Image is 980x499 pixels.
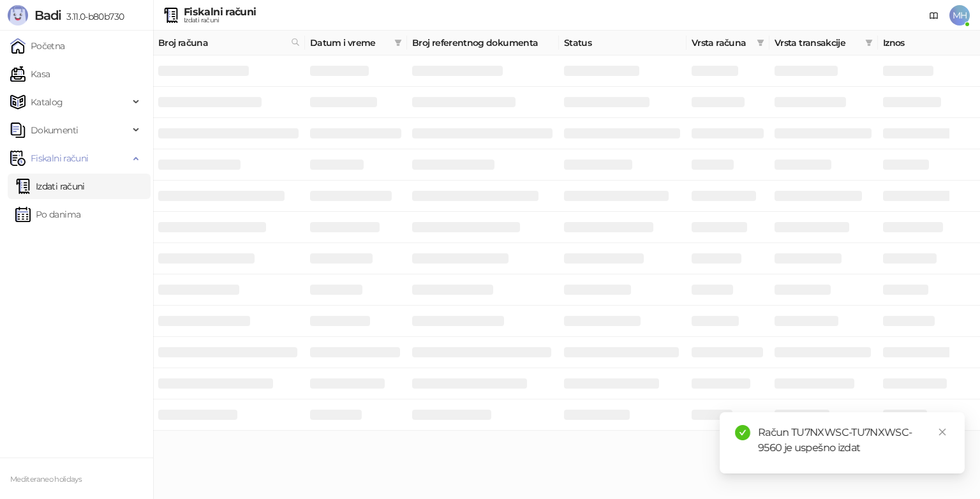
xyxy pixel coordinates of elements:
span: Datum i vreme [310,36,389,50]
span: filter [392,33,405,52]
div: Fiskalni računi [184,7,256,17]
span: check-circle [735,425,750,440]
a: Close [935,425,949,439]
span: Dokumenti [31,117,78,143]
span: Vrsta transakcije [775,36,860,50]
th: Broj referentnog dokumenta [407,31,559,56]
small: Mediteraneo holidays [10,475,82,484]
a: Dokumentacija [924,5,944,26]
th: Status [559,31,687,56]
span: 3.11.0-b80b730 [61,11,124,22]
div: Račun TU7NXWSC-TU7NXWSC-9560 je uspešno izdat [758,425,949,456]
span: close [938,428,947,436]
span: filter [754,33,767,52]
th: Vrsta računa [687,31,769,56]
span: MH [949,5,970,26]
span: filter [394,39,402,47]
span: Katalog [31,89,63,115]
th: Vrsta transakcije [769,31,878,56]
span: Fiskalni računi [31,145,88,171]
span: Iznos [883,36,949,50]
th: Broj računa [153,31,305,56]
a: Po danima [15,202,80,227]
span: Badi [34,8,61,23]
span: filter [865,39,873,47]
span: filter [863,33,875,52]
a: Početna [10,33,65,59]
div: Izdati računi [184,17,256,24]
a: Izdati računi [15,174,85,199]
span: Vrsta računa [692,36,752,50]
span: filter [757,39,764,47]
span: Broj računa [158,36,286,50]
a: Kasa [10,61,50,87]
img: Logo [8,5,28,26]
